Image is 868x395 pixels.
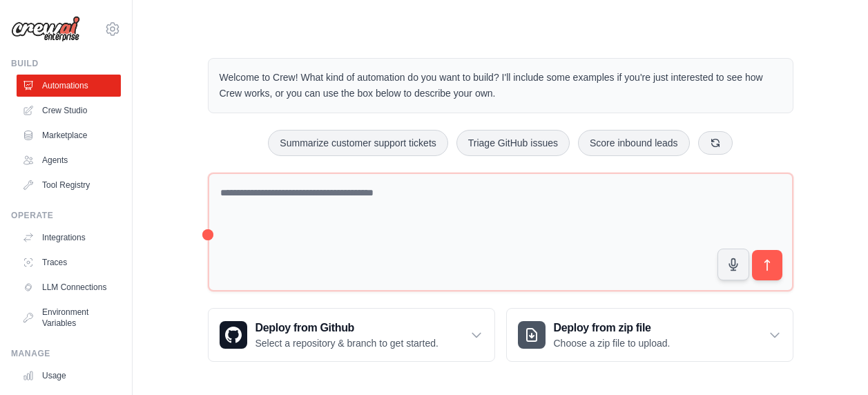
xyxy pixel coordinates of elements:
a: Traces [17,251,121,273]
a: Crew Studio [17,99,121,122]
div: Operate [11,210,121,221]
a: Automations [17,75,121,97]
a: Tool Registry [17,174,121,196]
button: Score inbound leads [578,130,690,156]
h3: Deploy from zip file [554,320,671,336]
button: Summarize customer support tickets [268,130,447,156]
button: Triage GitHub issues [456,130,570,156]
h3: Deploy from Github [255,320,438,336]
p: Welcome to Crew! What kind of automation do you want to build? I'll include some examples if you'... [220,70,782,102]
div: Manage [11,348,121,359]
a: Marketplace [17,124,121,146]
a: Usage [17,365,121,387]
div: Build [11,58,121,69]
a: Environment Variables [17,301,121,334]
p: Choose a zip file to upload. [554,336,671,350]
a: LLM Connections [17,276,121,298]
p: Select a repository & branch to get started. [255,336,438,350]
a: Integrations [17,227,121,249]
img: Logo [11,16,80,42]
a: Agents [17,149,121,171]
